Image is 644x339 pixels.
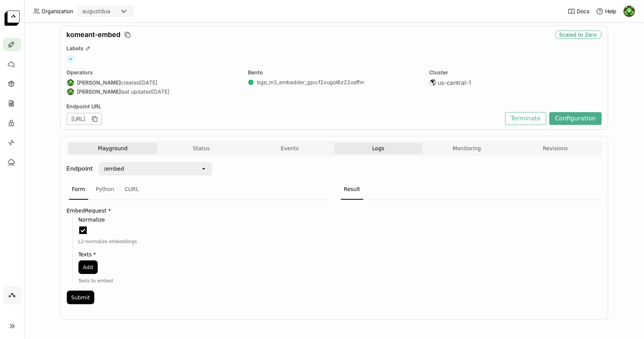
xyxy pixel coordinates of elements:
button: Configuration [549,112,602,125]
div: Bento [248,69,420,76]
div: Result [341,179,363,200]
button: Add [78,260,98,274]
div: [URL] [67,113,102,125]
label: EmbedRequest * [67,208,330,214]
button: Terminate [505,112,546,125]
span: Docs [577,8,589,15]
strong: Endpoint [67,165,93,172]
div: Python [93,179,117,200]
div: Help [596,8,616,15]
div: Labels [67,45,602,52]
span: Logs [372,145,384,152]
label: Texts * [78,251,330,257]
input: Selected augustdua. [111,8,112,15]
strong: [PERSON_NAME] [77,79,121,86]
a: bge_m3_embedder_gpu:f2xugol6z22osffm [257,79,364,86]
div: CURL [121,179,142,200]
button: Playground [69,143,157,154]
div: created [67,79,239,86]
button: Revisions [511,143,600,154]
a: Docs [568,8,589,15]
span: komeant-embed [67,31,121,39]
div: augustdua [82,8,110,15]
div: Cluster [429,69,602,76]
div: Operators [67,69,239,76]
img: August Dua [67,88,74,95]
img: logo [5,11,20,26]
img: August Dua [67,79,74,86]
span: [DATE] [140,79,158,86]
label: Normalize [78,217,330,223]
button: Events [246,143,334,154]
button: Submit [67,291,95,304]
div: Texts to embed [78,277,330,285]
span: Organization [41,8,73,15]
span: us-central-1 [438,79,471,86]
div: L2-normalize embeddings [78,238,330,245]
svg: open [201,166,207,172]
span: Help [605,8,616,15]
div: last updated [67,88,239,96]
div: /embed [104,165,124,173]
div: Scaled to Zero [555,31,602,39]
span: [DATE] [152,88,170,95]
div: Form [69,179,88,200]
div: Endpoint URL [67,103,501,110]
button: Monitoring [423,143,511,154]
button: Status [157,143,246,154]
img: August Dua [624,6,635,17]
strong: [PERSON_NAME] [77,88,121,95]
span: + [67,55,75,63]
input: Selected /embed. [125,165,126,173]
